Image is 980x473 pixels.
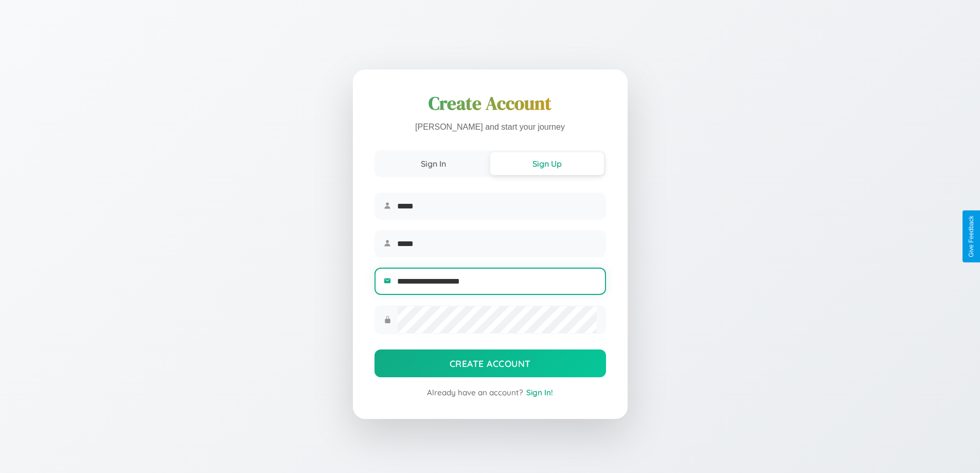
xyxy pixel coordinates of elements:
[526,388,553,397] span: Sign In!
[375,120,606,135] p: [PERSON_NAME] and start your journey
[377,152,490,175] button: Sign In
[490,152,604,175] button: Sign Up
[375,388,606,397] div: Already have an account?
[968,216,975,257] div: Give Feedback
[375,91,606,116] h1: Create Account
[375,349,606,377] button: Create Account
